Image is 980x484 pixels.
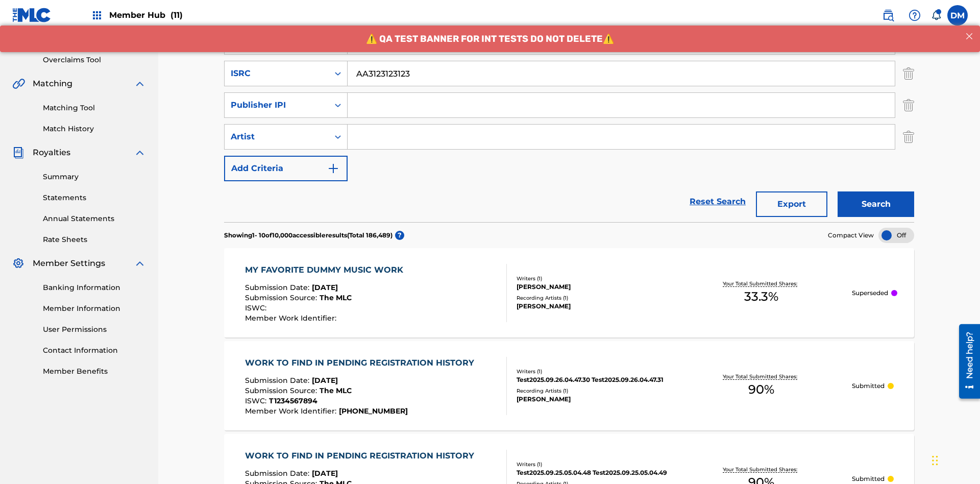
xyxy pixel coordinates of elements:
[947,5,968,26] div: User Menu
[224,248,914,337] a: MY FAVORITE DUMMY MUSIC WORKSubmission Date:[DATE]Submission Source:The MLCISWC:Member Work Ident...
[134,78,146,90] img: expand
[312,283,338,292] span: [DATE]
[517,294,671,302] div: Recording Artists ( 1 )
[723,280,800,287] p: Your Total Submitted Shares:
[684,190,751,213] a: Reset Search
[33,147,70,159] span: Royalties
[723,466,800,473] p: Your Total Submitted Shares:
[756,191,827,217] button: Export
[517,368,671,375] div: Writers ( 1 )
[312,376,338,385] span: [DATE]
[245,469,312,478] span: Submission Date :
[224,156,348,181] button: Add Criteria
[43,103,146,113] a: Matching Tool
[245,450,479,462] div: WORK TO FIND IN PENDING REGISTRATION HISTORY
[43,366,146,377] a: Member Benefits
[828,231,874,240] span: Compact View
[517,468,671,477] div: Test2025.09.25.05.04.48 Test2025.09.25.05.04.49
[231,131,323,143] div: Artist
[269,396,317,405] span: T1234567894
[517,375,671,384] div: Test2025.09.26.04.47.30 Test2025.09.26.04.47.31
[909,9,921,21] img: help
[903,92,914,118] img: Delete Criterion
[43,324,146,335] a: User Permissions
[245,376,312,385] span: Submission Date :
[904,5,925,26] div: Help
[231,67,323,80] div: ISRC
[170,10,183,20] span: (11)
[43,172,146,182] a: Summary
[903,124,914,150] img: Delete Criterion
[43,234,146,245] a: Rate Sheets
[320,386,352,395] span: The MLC
[882,9,894,21] img: search
[12,147,24,159] img: Royalties
[245,264,408,276] div: MY FAVORITE DUMMY MUSIC WORK
[134,257,146,270] img: expand
[33,257,105,270] span: Member Settings
[12,78,25,90] img: Matching
[517,461,671,468] div: Writers ( 1 )
[517,387,671,395] div: Recording Artists ( 1 )
[224,231,393,240] p: Showing 1 - 10 of 10,000 accessible results (Total 186,489 )
[43,303,146,314] a: Member Information
[517,395,671,404] div: [PERSON_NAME]
[231,99,323,111] div: Publisher IPI
[327,162,339,175] img: 9d2ae6d4665cec9f34b9.svg
[109,9,183,21] span: Member Hub
[903,61,914,86] img: Delete Criterion
[723,373,800,380] p: Your Total Submitted Shares:
[366,8,614,19] span: ⚠️ QA TEST BANNER FOR INT TESTS DO NOT DELETE⚠️
[517,302,671,311] div: [PERSON_NAME]
[245,406,339,416] span: Member Work Identifier :
[748,380,774,399] span: 90 %
[43,124,146,134] a: Match History
[33,78,72,90] span: Matching
[932,445,938,476] div: Drag
[245,293,320,302] span: Submission Source :
[395,231,404,240] span: ?
[929,435,980,484] iframe: Chat Widget
[878,5,898,26] a: Public Search
[517,282,671,292] div: [PERSON_NAME]
[43,192,146,203] a: Statements
[852,474,885,483] p: Submitted
[320,293,352,302] span: The MLC
[838,191,914,217] button: Search
[852,381,885,391] p: Submitted
[245,357,479,369] div: WORK TO FIND IN PENDING REGISTRATION HISTORY
[852,288,888,298] p: Superseded
[43,55,146,65] a: Overclaims Tool
[224,341,914,430] a: WORK TO FIND IN PENDING REGISTRATION HISTORYSubmission Date:[DATE]Submission Source:The MLCISWC:T...
[312,469,338,478] span: [DATE]
[91,9,103,21] img: Top Rightsholders
[245,283,312,292] span: Submission Date :
[245,313,339,323] span: Member Work Identifier :
[245,303,269,312] span: ISWC :
[12,8,52,22] img: MLC Logo
[517,275,671,282] div: Writers ( 1 )
[43,282,146,293] a: Banking Information
[134,147,146,159] img: expand
[744,287,778,306] span: 33.3 %
[245,386,320,395] span: Submission Source :
[339,406,408,416] span: [PHONE_NUMBER]
[931,10,941,20] div: Notifications
[43,345,146,356] a: Contact Information
[245,396,269,405] span: ISWC :
[43,213,146,224] a: Annual Statements
[12,257,24,270] img: Member Settings
[951,320,980,404] iframe: Resource Center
